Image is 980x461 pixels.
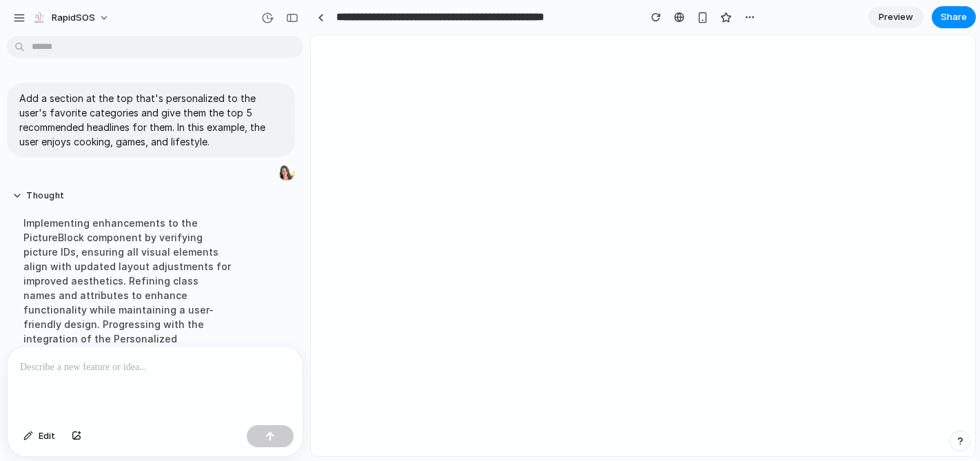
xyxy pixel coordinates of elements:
button: RapidSOS [27,7,116,29]
a: Preview [868,6,923,28]
span: RapidSOS [52,11,95,25]
span: Preview [879,10,913,24]
span: Edit [39,429,55,443]
span: Share [941,10,967,24]
button: Share [932,6,976,28]
p: Add a section at the top that's personalized to the user's favorite categories and give them the ... [19,91,283,149]
button: Edit [17,425,62,447]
